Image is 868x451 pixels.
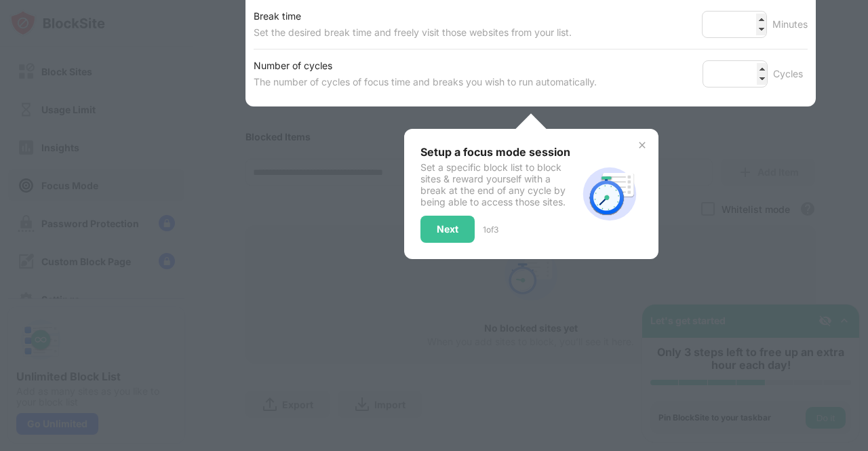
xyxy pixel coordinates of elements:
[577,161,642,227] img: focus-mode-timer.svg
[437,224,458,235] div: Next
[420,161,577,208] div: Set a specific block list to block sites & reward yourself with a break at the end of any cycle b...
[773,66,808,82] div: Cycles
[254,74,597,90] div: The number of cycles of focus time and breaks you wish to run automatically.
[483,224,498,235] div: 1 of 3
[420,145,577,159] div: Setup a focus mode session
[637,140,648,151] img: x-button.svg
[254,8,572,24] div: Break time
[254,58,597,74] div: Number of cycles
[772,16,808,33] div: Minutes
[254,24,572,41] div: Set the desired break time and freely visit those websites from your list.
